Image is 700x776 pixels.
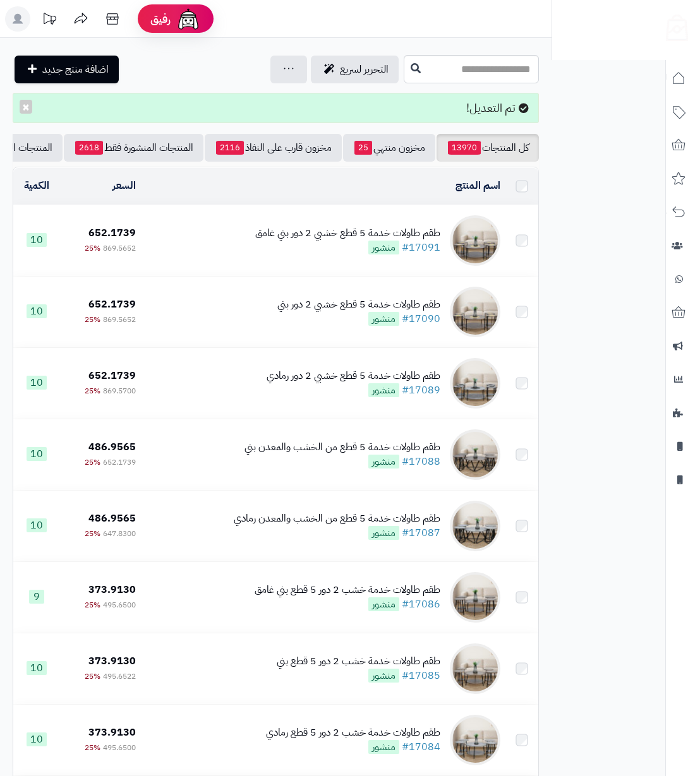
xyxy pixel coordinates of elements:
span: 652.1739 [103,457,136,468]
a: كل المنتجات13970 [437,134,539,162]
span: 652.1739 [88,368,136,383]
span: 486.9565 [88,439,136,455]
span: 652.1739 [88,297,136,312]
span: 495.6500 [103,599,136,611]
a: #17086 [402,597,440,612]
a: المنتجات المنشورة فقط2618 [64,134,203,162]
a: مخزون قارب على النفاذ2116 [205,134,342,162]
span: منشور [368,526,399,540]
span: منشور [368,669,399,683]
span: 25% [85,599,100,611]
img: طقم طاولات خدمة خشب 2 دور 5 قطع بني [450,643,500,694]
div: طقم طاولات خدمة 5 قطع خشبي 2 دور بني غامق [255,226,440,241]
a: #17084 [402,739,440,755]
span: 10 [27,518,47,532]
a: اضافة منتج جديد [15,56,119,83]
img: logo [658,9,688,41]
a: تحديثات المنصة [33,6,65,35]
a: #17088 [402,454,440,469]
div: طقم طاولات خدمة 5 قطع خشبي 2 دور بني [277,297,440,312]
button: × [20,100,32,114]
div: تم التعديل! [13,93,539,123]
span: منشور [368,740,399,754]
div: طقم طاولات خدمة خشب 2 دور 5 قطع رمادي [266,725,440,740]
a: مخزون منتهي25 [343,134,435,162]
span: 25% [85,242,100,254]
span: 10 [27,447,47,461]
span: منشور [368,597,399,611]
span: منشور [368,241,399,254]
span: 652.1739 [88,225,136,241]
span: منشور [368,455,399,469]
img: طقم طاولات خدمة 5 قطع خشبي 2 دور بني [450,287,500,337]
img: طقم طاولات خدمة خشب 2 دور 5 قطع بني غامق [450,572,500,623]
div: طقم طاولات خدمة 5 قطع من الخشب والمعدن رمادي [234,511,440,526]
span: 13970 [448,141,481,155]
span: التحرير لسريع [340,62,389,77]
span: 495.6500 [103,742,136,753]
img: طقم طاولات خدمة 5 قطع من الخشب والمعدن بني [450,429,500,480]
img: طقم طاولات خدمة 5 قطع خشبي 2 دور بني غامق [450,215,500,266]
a: #17090 [402,311,440,326]
span: 10 [27,661,47,675]
a: #17085 [402,668,440,683]
div: طقم طاولات خدمة خشب 2 دور 5 قطع بني غامق [255,583,440,597]
span: 25% [85,671,100,682]
img: ai-face.png [176,6,201,32]
a: التحرير لسريع [311,56,399,83]
span: 25% [85,528,100,539]
span: 869.5652 [103,314,136,325]
span: 25 [354,141,372,155]
span: 373.9130 [88,725,136,740]
div: طقم طاولات خدمة 5 قطع من الخشب والمعدن بني [244,440,440,455]
a: السعر [112,178,136,193]
div: طقم طاولات خدمة 5 قطع خشبي 2 دور رمادي [267,369,440,383]
a: #17091 [402,240,440,255]
span: 25% [85,314,100,325]
span: 2618 [75,141,103,155]
img: طقم طاولات خدمة خشب 2 دور 5 قطع رمادي [450,715,500,765]
span: 10 [27,304,47,318]
span: 495.6522 [103,671,136,682]
span: رفيق [150,11,171,27]
span: 10 [27,376,47,390]
img: طقم طاولات خدمة 5 قطع من الخشب والمعدن رمادي [450,501,500,551]
span: 2116 [216,141,244,155]
a: #17087 [402,525,440,540]
a: #17089 [402,383,440,398]
span: 10 [27,233,47,247]
div: طقم طاولات خدمة خشب 2 دور 5 قطع بني [277,654,440,669]
span: 373.9130 [88,582,136,597]
span: منشور [368,312,399,326]
img: طقم طاولات خدمة 5 قطع خشبي 2 دور رمادي [450,358,500,409]
span: 25% [85,742,100,753]
span: 869.5700 [103,385,136,397]
span: 647.8300 [103,528,136,539]
span: 25% [85,457,100,468]
span: 25% [85,385,100,397]
a: اسم المنتج [456,178,500,193]
span: 373.9130 [88,654,136,669]
span: 9 [29,590,44,604]
span: 10 [27,732,47,746]
a: الكمية [24,178,49,193]
span: 486.9565 [88,511,136,526]
span: منشور [368,383,399,397]
span: 869.5652 [103,242,136,254]
span: اضافة منتج جديد [42,62,109,77]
